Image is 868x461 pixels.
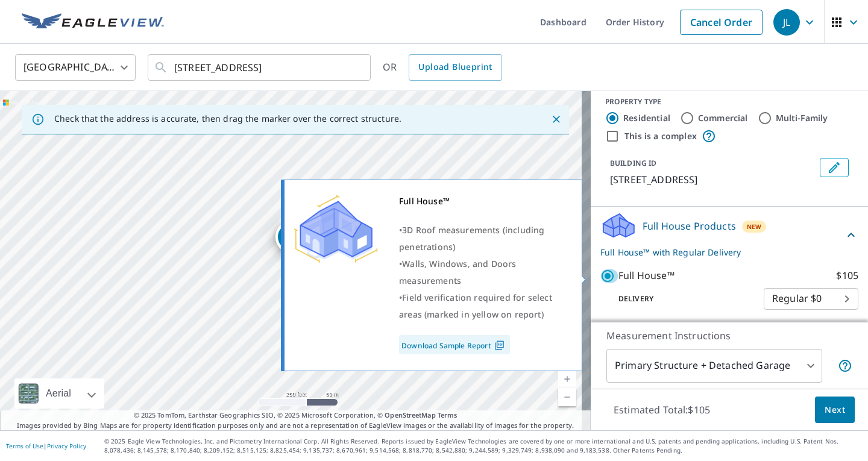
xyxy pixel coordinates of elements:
[606,349,822,383] div: Primary Structure + Detached Garage
[399,193,567,210] div: Full House™
[558,370,576,388] a: Current Level 17, Zoom In
[623,112,670,124] label: Residential
[764,282,858,316] div: Regular $0
[399,258,516,286] span: Walls, Windows, and Doors measurements
[610,172,815,187] p: [STREET_ADDRESS]
[600,212,858,259] div: Full House ProductsNewFull House™ with Regular Delivery
[643,219,736,233] p: Full House Products
[47,442,86,450] a: Privacy Policy
[776,112,828,124] label: Multi-Family
[42,378,75,409] div: Aerial
[275,221,307,259] div: Dropped pin, building 1, Residential property, 2419 Crestmore Dr Columbia, TN 38401
[399,335,510,354] a: Download Sample Report
[54,113,401,124] p: Check that the address is accurate, then drag the marker over the correct structure.
[134,410,458,421] span: © 2025 TomTom, Earthstar Geographics SIO, © 2025 Microsoft Corporation, ©
[6,442,86,450] p: |
[773,9,800,36] div: JL
[15,51,136,84] div: [GEOGRAPHIC_DATA]
[610,158,656,168] p: BUILDING ID
[698,112,748,124] label: Commercial
[605,96,854,107] div: PROPERTY TYPE
[820,158,849,177] button: Edit building 1
[22,13,164,31] img: EV Logo
[399,256,567,289] div: •
[624,130,697,142] label: This is a complex
[174,51,346,84] input: Search by address or latitude-longitude
[604,397,720,423] p: Estimated Total: $105
[836,268,858,283] p: $105
[549,111,564,127] button: Close
[409,54,502,81] a: Upload Blueprint
[14,378,104,409] div: Aerial
[680,10,763,35] a: Cancel Order
[399,224,544,252] span: 3D Roof measurements (including penetrations)
[418,60,492,75] span: Upload Blueprint
[6,442,43,450] a: Terms of Use
[383,54,502,81] div: OR
[747,222,762,231] span: New
[385,410,435,419] a: OpenStreetMap
[399,222,567,256] div: •
[825,403,845,418] span: Next
[618,268,675,283] p: Full House™
[104,437,862,455] p: © 2025 Eagle View Technologies, Inc. and Pictometry International Corp. All Rights Reserved. Repo...
[838,359,852,373] span: Your report will include the primary structure and a detached garage if one exists.
[438,410,458,419] a: Terms
[491,340,508,351] img: Pdf Icon
[815,397,855,424] button: Next
[606,328,852,343] p: Measurement Instructions
[399,289,567,323] div: •
[294,193,378,265] img: Premium
[600,246,844,259] p: Full House™ with Regular Delivery
[399,292,552,320] span: Field verification required for select areas (marked in yellow on report)
[600,293,764,304] p: Delivery
[558,388,576,406] a: Current Level 17, Zoom Out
